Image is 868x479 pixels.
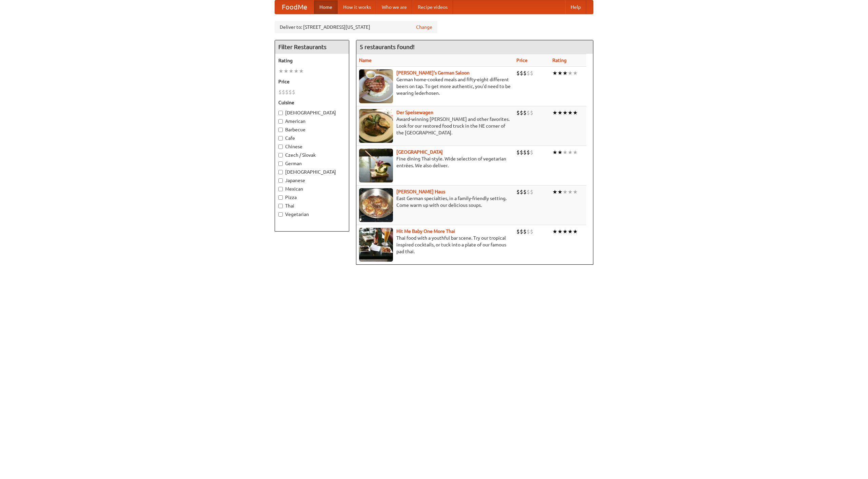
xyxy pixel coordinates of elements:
a: How it works [338,0,376,14]
input: Mexican [278,187,283,191]
a: Price [516,58,528,63]
li: $ [530,228,533,235]
li: ★ [568,188,573,196]
input: Chinese [278,145,283,149]
li: $ [289,88,292,96]
label: Chinese [278,143,346,150]
label: Thai [278,202,346,209]
li: ★ [563,228,568,235]
p: German home-cooked meals and fifty-eight different beers on tap. To get more authentic, you'd nee... [359,76,511,96]
li: $ [530,149,533,156]
label: [DEMOGRAPHIC_DATA] [278,169,346,175]
input: Thai [278,204,283,208]
li: ★ [568,228,573,235]
label: [DEMOGRAPHIC_DATA] [278,109,346,116]
li: $ [516,188,520,196]
a: Name [359,58,372,63]
label: German [278,160,346,167]
li: $ [516,228,520,235]
li: ★ [299,67,304,75]
li: $ [527,188,530,196]
li: ★ [563,69,568,77]
li: ★ [557,109,563,116]
input: Japanese [278,178,283,183]
li: ★ [573,69,578,77]
li: ★ [573,149,578,156]
h5: Rating [278,57,346,64]
li: ★ [573,228,578,235]
p: Thai food with a youthful bar scene. Try our tropical inspired cocktails, or tuck into a plate of... [359,235,511,255]
label: Japanese [278,177,346,184]
b: [PERSON_NAME]'s German Saloon [396,70,470,75]
img: satay.jpg [359,149,393,182]
label: Vegetarian [278,211,346,218]
h5: Price [278,78,346,85]
a: Who we are [376,0,412,14]
li: $ [523,109,527,116]
a: Hit Me Baby One More Thai [396,228,455,234]
a: Home [314,0,338,14]
li: ★ [552,188,557,196]
li: $ [527,149,530,156]
li: ★ [289,67,294,75]
li: ★ [557,188,563,196]
h4: Filter Restaurants [275,40,349,54]
a: Der Speisewagen [396,110,433,115]
label: Barbecue [278,126,346,133]
li: $ [523,188,527,196]
li: ★ [557,69,563,77]
div: Deliver to: [STREET_ADDRESS][US_STATE] [275,21,437,33]
li: ★ [568,149,573,156]
li: $ [520,149,523,156]
label: American [278,118,346,125]
li: $ [516,109,520,116]
li: ★ [563,109,568,116]
a: Recipe videos [412,0,453,14]
li: ★ [552,149,557,156]
li: $ [278,88,282,96]
li: $ [516,149,520,156]
h5: Cuisine [278,99,346,106]
a: [PERSON_NAME] Haus [396,189,445,194]
li: $ [527,109,530,116]
a: FoodMe [275,0,314,14]
input: German [278,161,283,166]
li: ★ [568,69,573,77]
label: Pizza [278,194,346,201]
li: $ [527,69,530,77]
li: $ [530,69,533,77]
li: $ [530,188,533,196]
li: ★ [563,188,568,196]
li: ★ [278,67,283,75]
input: American [278,119,283,124]
label: Czech / Slovak [278,152,346,158]
li: ★ [557,228,563,235]
li: ★ [568,109,573,116]
li: $ [520,188,523,196]
img: kohlhaus.jpg [359,188,393,222]
img: babythai.jpg [359,228,393,262]
li: ★ [552,228,557,235]
li: $ [520,109,523,116]
li: $ [527,228,530,235]
li: $ [520,228,523,235]
a: [GEOGRAPHIC_DATA] [396,149,443,155]
label: Mexican [278,186,346,192]
p: Fine dining Thai-style. Wide selection of vegetarian entrées. We also deliver. [359,155,511,169]
img: esthers.jpg [359,69,393,103]
li: $ [292,88,295,96]
a: Rating [552,58,567,63]
a: Help [565,0,586,14]
li: $ [282,88,285,96]
li: ★ [573,109,578,116]
input: Czech / Slovak [278,153,283,157]
li: ★ [563,149,568,156]
input: [DEMOGRAPHIC_DATA] [278,170,283,174]
ng-pluralize: 5 restaurants found! [360,44,415,50]
input: Vegetarian [278,212,283,217]
li: ★ [573,188,578,196]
